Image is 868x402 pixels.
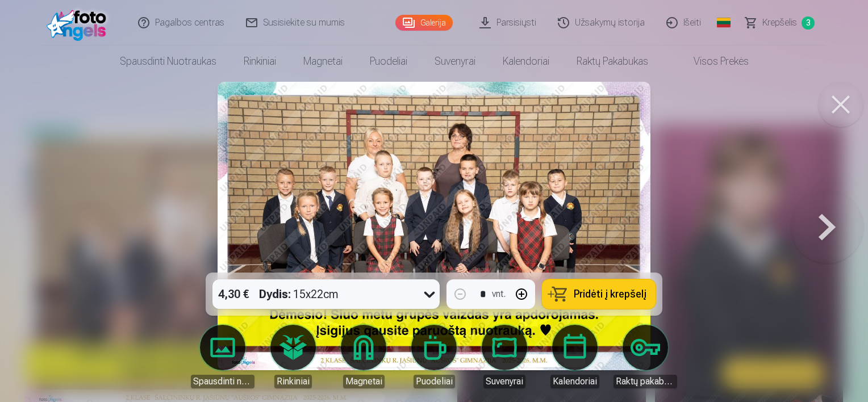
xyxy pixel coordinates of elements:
div: Raktų pakabukas [614,375,677,388]
a: Puodeliai [356,45,421,77]
a: Galerija [395,15,453,31]
img: /fa2 [47,5,112,41]
a: Magnetai [332,325,395,388]
a: Rinkiniai [230,45,290,77]
a: Magnetai [290,45,356,77]
span: Pridėti į krepšelį [574,289,646,299]
div: Puodeliai [414,375,455,388]
span: Krepšelis [762,16,797,30]
div: Kalendoriai [550,375,599,388]
button: Pridėti į krepšelį [542,279,656,309]
div: Magnetai [343,375,385,388]
div: 4,30 € [212,279,254,309]
div: Suvenyrai [483,375,525,388]
a: Suvenyrai [421,45,489,77]
a: Visos prekės [662,45,762,77]
div: vnt. [492,287,506,301]
div: Rinkiniai [274,375,312,388]
div: Spausdinti nuotraukas [191,375,254,388]
a: Kalendoriai [489,45,563,77]
a: Rinkiniai [261,325,325,388]
a: Raktų pakabukas [563,45,662,77]
a: Suvenyrai [473,325,536,388]
a: Puodeliai [402,325,466,388]
strong: Dydis : [259,286,291,302]
div: 15x22cm [259,279,339,309]
span: 3 [802,16,815,30]
a: Spausdinti nuotraukas [191,325,254,388]
a: Spausdinti nuotraukas [106,45,230,77]
a: Kalendoriai [543,325,607,388]
a: Raktų pakabukas [614,325,677,388]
